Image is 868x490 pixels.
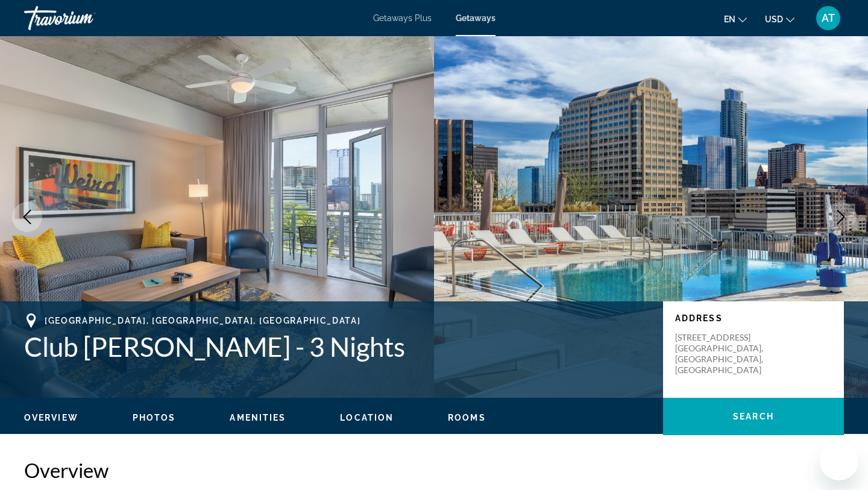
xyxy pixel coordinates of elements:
[663,398,844,435] button: Search
[24,412,78,423] button: Overview
[675,332,772,375] p: [STREET_ADDRESS] [GEOGRAPHIC_DATA], [GEOGRAPHIC_DATA], [GEOGRAPHIC_DATA]
[133,413,176,422] span: Photos
[448,412,486,423] button: Rooms
[765,14,783,24] span: USD
[724,14,735,24] span: en
[826,202,856,232] button: Next image
[456,13,495,23] a: Getaways
[724,10,747,28] button: Change language
[340,412,394,423] button: Location
[675,313,832,323] p: Address
[230,412,286,423] button: Amenities
[820,442,858,480] iframe: Button to launch messaging window
[340,413,394,422] span: Location
[133,412,176,423] button: Photos
[373,13,432,23] a: Getaways Plus
[45,316,360,325] span: [GEOGRAPHIC_DATA], [GEOGRAPHIC_DATA], [GEOGRAPHIC_DATA]
[12,202,42,232] button: Previous image
[733,412,774,421] span: Search
[765,10,794,28] button: Change currency
[448,413,486,422] span: Rooms
[24,458,844,482] h2: Overview
[24,2,145,34] a: Travorium
[822,12,835,24] span: AT
[813,5,844,31] button: User Menu
[24,331,651,362] h1: Club [PERSON_NAME] - 3 Nights
[230,413,286,422] span: Amenities
[24,413,78,422] span: Overview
